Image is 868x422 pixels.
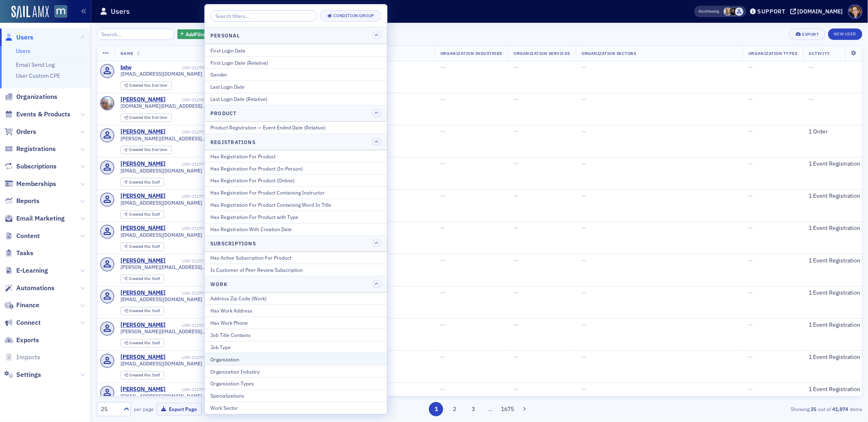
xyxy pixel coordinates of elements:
[831,405,850,413] strong: 41,874
[133,65,212,70] div: USR-21279495
[582,192,586,199] span: —
[16,301,39,310] span: Finance
[120,210,164,219] div: Created Via: Staff
[129,341,160,345] div: Staff
[210,71,381,78] div: Gender
[120,339,164,348] div: Created Via: Staff
[748,289,753,296] span: —
[724,7,732,16] span: Emily Trott
[582,128,586,135] span: —
[210,404,381,411] div: Work Sector
[729,7,738,16] span: Lauren McDonough
[120,289,166,297] a: [PERSON_NAME]
[748,321,753,328] span: —
[205,341,387,353] button: Job Type
[205,402,387,414] button: Work Sector
[157,403,202,415] button: Export Page
[582,289,586,296] span: —
[120,64,131,71] div: bdw
[210,266,381,273] div: Is Customer of Peer Review Subscription
[210,392,381,399] div: Specializations
[210,201,381,208] div: Has Registration For Product Containing Word In Title
[4,266,48,275] a: E-Learning
[120,275,164,283] div: Created Via: Staff
[210,109,237,117] h4: Product
[205,150,387,162] button: Has Registration For Product
[210,153,381,160] div: Has Registration For Product
[167,387,212,392] div: USR-21277341
[210,240,256,247] h4: Subscriptions
[582,63,586,71] span: —
[582,385,586,393] span: —
[120,393,203,399] span: [EMAIL_ADDRESS][DOMAIN_NAME]
[809,50,830,56] span: Activity
[440,385,445,393] span: —
[205,211,387,223] button: Has Registration For Product with Type
[210,295,381,302] div: Address Zip Code (Work)
[120,328,212,335] span: [PERSON_NAME][EMAIL_ADDRESS][DOMAIN_NAME]
[16,353,40,362] span: Imports
[809,321,861,329] a: 1 Event Registration
[16,127,36,136] span: Orders
[120,128,166,136] div: [PERSON_NAME]
[120,192,166,200] div: [PERSON_NAME]
[809,289,861,297] a: 1 Event Registration
[129,372,152,378] span: Created Via :
[186,31,207,38] span: Add Filter
[120,264,212,270] span: [PERSON_NAME][EMAIL_ADDRESS][DOMAIN_NAME]
[205,174,387,186] button: Has Registration For Product (Online)
[4,301,39,310] a: Finance
[582,50,636,56] span: Organization Sectors
[210,10,317,22] input: Search filters...
[440,96,445,103] span: —
[129,277,160,281] div: Staff
[120,354,166,361] a: [PERSON_NAME]
[16,144,56,153] span: Registrations
[205,353,387,365] button: Organization
[129,212,152,217] span: Created Via :
[205,264,387,276] button: Is Customer of Peer Review Subscription
[828,28,862,40] a: New User
[210,59,381,66] div: First Login Date (Relative)
[16,162,57,171] span: Subscriptions
[205,329,387,341] button: Job Title Contains
[16,370,41,379] span: Settings
[205,186,387,199] button: Has Registration For Product Containing Instructor
[210,331,381,339] div: Job Title Contains
[205,223,387,235] button: Has Registration With Creation Date
[429,402,443,416] button: 1
[4,232,40,241] a: Content
[129,308,152,313] span: Created Via :
[177,29,211,39] button: AddFilter
[120,307,164,315] div: Created Via: Staff
[440,50,502,56] span: Organization Industries
[4,179,56,188] a: Memberships
[4,318,41,327] a: Connect
[500,402,514,416] button: 1675
[205,68,387,81] button: Gender
[167,355,212,360] div: USR-21277344
[129,244,152,249] span: Created Via :
[167,323,212,328] div: USR-21277357
[809,257,861,265] a: 1 Event Registration
[205,389,387,402] button: Specializations
[129,179,152,185] span: Created Via :
[120,81,172,90] div: Created Via: End User
[16,47,31,55] a: Users
[167,258,212,264] div: USR-21277367
[514,96,518,103] span: —
[514,192,518,199] span: —
[167,291,212,296] div: USR-21277359
[55,5,67,18] img: SailAMX
[613,405,862,413] div: Showing out of items
[440,128,445,135] span: —
[120,96,166,103] a: [PERSON_NAME]
[440,160,445,167] span: —
[748,257,753,264] span: —
[16,72,60,79] a: User Custom CPE
[440,321,445,328] span: —
[16,249,33,258] span: Tasks
[120,321,166,329] div: [PERSON_NAME]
